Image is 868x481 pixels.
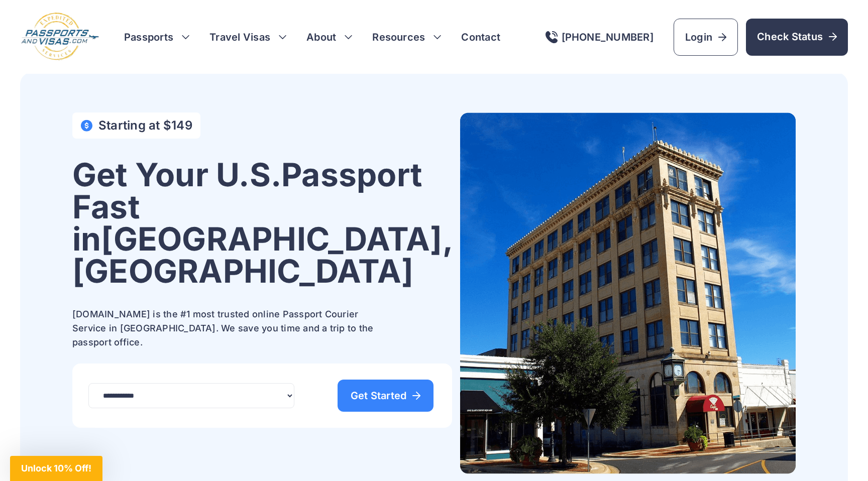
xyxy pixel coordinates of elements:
[209,30,286,44] h3: Travel Visas
[21,463,91,473] span: Unlock 10% Off!
[72,159,452,287] h1: Get Your U.S. Passport Fast in [GEOGRAPHIC_DATA], [GEOGRAPHIC_DATA]
[338,380,434,412] a: Get Started
[98,118,192,133] h4: Starting at $149
[20,12,100,62] img: Logo
[460,112,796,474] img: Get Your U.S. Passport Fast in Pasadena
[674,19,738,56] a: Login
[685,30,726,44] span: Login
[10,456,102,481] div: Unlock 10% Off!
[757,30,837,44] span: Check Status
[306,30,336,44] a: About
[546,31,654,43] a: [PHONE_NUMBER]
[461,30,500,44] a: Contact
[372,30,441,44] h3: Resources
[351,391,421,401] span: Get Started
[124,30,189,44] h3: Passports
[72,307,384,349] p: [DOMAIN_NAME] is the #1 most trusted online Passport Courier Service in [GEOGRAPHIC_DATA]. We sav...
[746,19,848,56] a: Check Status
